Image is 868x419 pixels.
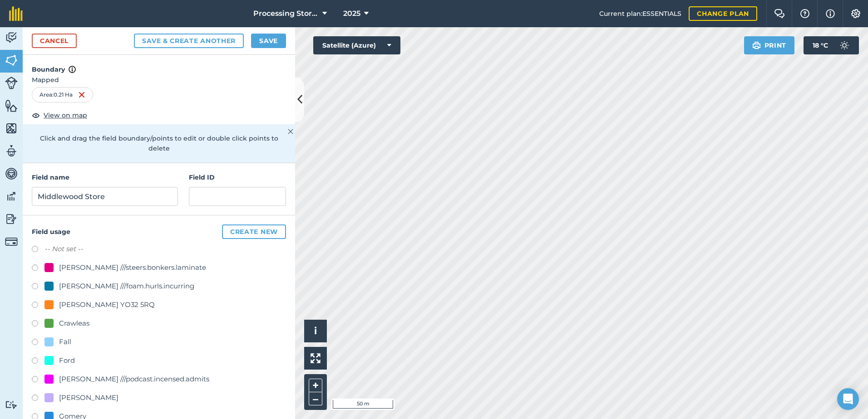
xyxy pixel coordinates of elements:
[689,6,757,21] a: Change plan
[309,392,322,405] button: –
[5,167,18,180] img: svg+xml;base64,PD94bWwgdmVyc2lvbj0iMS4wIiBlbmNvZGluZz0idXRmLTgiPz4KPCEtLSBHZW5lcmF0b3I6IEFkb2JlIE...
[32,172,178,182] h4: Field name
[313,36,400,54] button: Satellite (Azure)
[5,400,18,409] img: svg+xml;base64,PD94bWwgdmVyc2lvbj0iMS4wIiBlbmNvZGluZz0idXRmLTgiPz4KPCEtLSBHZW5lcmF0b3I6IEFkb2JlIE...
[804,36,859,54] button: 18 °C
[5,31,18,44] img: svg+xml;base64,PD94bWwgdmVyc2lvbj0iMS4wIiBlbmNvZGluZz0idXRmLTgiPz4KPCEtLSBHZW5lcmF0b3I6IEFkb2JlIE...
[837,388,859,410] div: Open Intercom Messenger
[9,6,23,21] img: fieldmargin Logo
[59,318,89,329] div: Crawleas
[32,133,286,154] p: Click and drag the field boundary/points to edit or double click points to delete
[5,122,18,135] img: svg+xml;base64,PHN2ZyB4bWxucz0iaHR0cDovL3d3dy53My5vcmcvMjAwMC9zdmciIHdpZHRoPSI1NiIgaGVpZ2h0PSI2MC...
[5,235,18,248] img: svg+xml;base64,PD94bWwgdmVyc2lvbj0iMS4wIiBlbmNvZGluZz0idXRmLTgiPz4KPCEtLSBHZW5lcmF0b3I6IEFkb2JlIE...
[5,144,18,158] img: svg+xml;base64,PD94bWwgdmVyc2lvbj0iMS4wIiBlbmNvZGluZz0idXRmLTgiPz4KPCEtLSBHZW5lcmF0b3I6IEFkb2JlIE...
[314,325,317,336] span: i
[32,34,77,48] a: Cancel
[23,75,295,85] span: Mapped
[189,172,286,182] h4: Field ID
[5,99,18,112] img: svg+xml;base64,PHN2ZyB4bWxucz0iaHR0cDovL3d3dy53My5vcmcvMjAwMC9zdmciIHdpZHRoPSI1NiIgaGVpZ2h0PSI2MC...
[5,212,18,226] img: svg+xml;base64,PD94bWwgdmVyc2lvbj0iMS4wIiBlbmNvZGluZz0idXRmLTgiPz4KPCEtLSBHZW5lcmF0b3I6IEFkb2JlIE...
[311,353,321,363] img: Four arrows, one pointing top left, one top right, one bottom right and the last bottom left
[59,262,206,273] div: [PERSON_NAME] ///steers.bonkers.laminate
[774,9,785,18] img: Two speech bubbles overlapping with the left bubble in the forefront
[599,9,681,19] span: Current plan : ESSENTIALS
[222,224,286,239] button: Create new
[343,8,360,19] span: 2025
[59,281,194,292] div: [PERSON_NAME] ///foam.hurls.incurring
[32,224,286,239] h4: Field usage
[850,9,861,18] img: A cog icon
[134,34,244,48] button: Save & Create Another
[253,8,319,19] span: Processing Stores
[251,34,286,48] button: Save
[32,110,87,121] button: View on map
[5,77,18,89] img: svg+xml;base64,PD94bWwgdmVyc2lvbj0iMS4wIiBlbmNvZGluZz0idXRmLTgiPz4KPCEtLSBHZW5lcmF0b3I6IEFkb2JlIE...
[799,9,810,18] img: A question mark icon
[826,8,835,19] img: svg+xml;base64,PHN2ZyB4bWxucz0iaHR0cDovL3d3dy53My5vcmcvMjAwMC9zdmciIHdpZHRoPSIxNyIgaGVpZ2h0PSIxNy...
[59,299,155,310] div: [PERSON_NAME] YO32 5RQ
[309,379,322,392] button: +
[304,320,327,342] button: i
[752,40,761,51] img: svg+xml;base64,PHN2ZyB4bWxucz0iaHR0cDovL3d3dy53My5vcmcvMjAwMC9zdmciIHdpZHRoPSIxOSIgaGVpZ2h0PSIyNC...
[744,36,795,54] button: Print
[78,89,85,100] img: svg+xml;base64,PHN2ZyB4bWxucz0iaHR0cDovL3d3dy53My5vcmcvMjAwMC9zdmciIHdpZHRoPSIxNiIgaGVpZ2h0PSIyNC...
[23,55,295,75] h4: Boundary
[69,64,76,75] img: svg+xml;base64,PHN2ZyB4bWxucz0iaHR0cDovL3d3dy53My5vcmcvMjAwMC9zdmciIHdpZHRoPSIxNyIgaGVpZ2h0PSIxNy...
[32,87,93,102] div: Area : 0.21 Ha
[44,244,83,254] label: -- Not set --
[59,336,71,347] div: Fall
[813,36,828,54] span: 18 ° C
[59,355,75,366] div: Ford
[288,126,293,137] img: svg+xml;base64,PHN2ZyB4bWxucz0iaHR0cDovL3d3dy53My5vcmcvMjAwMC9zdmciIHdpZHRoPSIyMiIgaGVpZ2h0PSIzMC...
[59,374,209,385] div: [PERSON_NAME] ///podcast.incensed.admits
[59,392,118,403] div: [PERSON_NAME]
[32,110,40,121] img: svg+xml;base64,PHN2ZyB4bWxucz0iaHR0cDovL3d3dy53My5vcmcvMjAwMC9zdmciIHdpZHRoPSIxOCIgaGVpZ2h0PSIyNC...
[835,36,853,54] img: svg+xml;base64,PD94bWwgdmVyc2lvbj0iMS4wIiBlbmNvZGluZz0idXRmLTgiPz4KPCEtLSBHZW5lcmF0b3I6IEFkb2JlIE...
[5,190,18,203] img: svg+xml;base64,PD94bWwgdmVyc2lvbj0iMS4wIiBlbmNvZGluZz0idXRmLTgiPz4KPCEtLSBHZW5lcmF0b3I6IEFkb2JlIE...
[44,110,87,120] span: View on map
[5,54,18,67] img: svg+xml;base64,PHN2ZyB4bWxucz0iaHR0cDovL3d3dy53My5vcmcvMjAwMC9zdmciIHdpZHRoPSI1NiIgaGVpZ2h0PSI2MC...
